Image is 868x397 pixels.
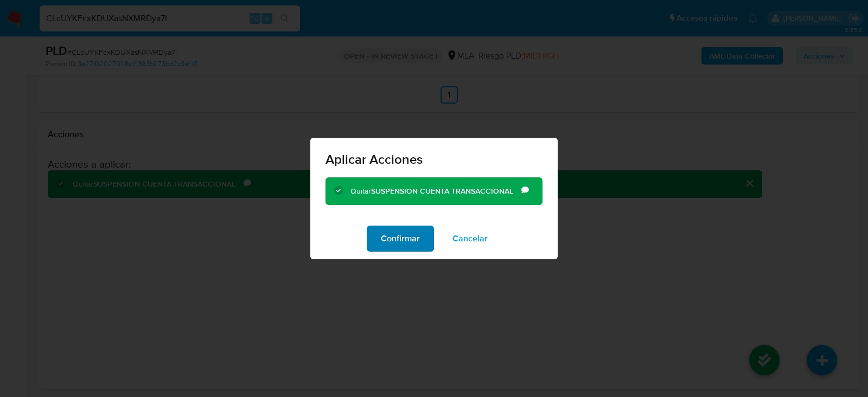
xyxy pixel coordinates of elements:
[325,153,542,166] span: Aplicar Acciones
[381,227,420,251] span: Confirmar
[367,226,434,252] button: Confirmar
[438,226,502,252] button: Cancelar
[452,227,488,251] span: Cancelar
[350,186,521,197] div: Quitar
[371,185,513,196] b: SUSPENSION CUENTA TRANSACCIONAL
